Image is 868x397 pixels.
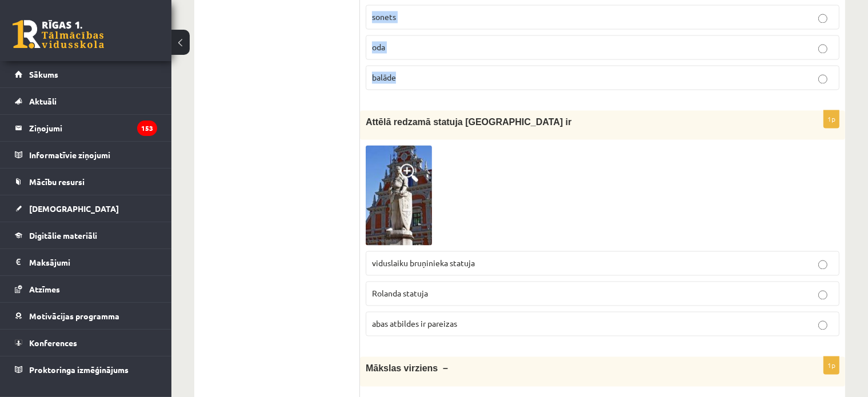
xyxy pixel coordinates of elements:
input: sonets [818,14,827,23]
span: abas atbildes ir pareizas [372,319,457,329]
span: Atzīmes [29,284,60,294]
span: Attēlā redzamā statuja [GEOGRAPHIC_DATA] ir [366,118,571,127]
input: oda [818,45,827,54]
span: viduslaiku bruņinieka statuja [372,258,475,268]
span: [DEMOGRAPHIC_DATA] [29,203,119,214]
a: Maksājumi [15,249,157,275]
span: Digitālie materiāli [29,230,97,240]
span: Mākslas virziens – [366,364,448,374]
a: Aktuāli [15,88,157,114]
legend: Maksājumi [29,249,157,275]
a: Digitālie materiāli [15,222,157,248]
p: 1p [823,110,839,129]
span: balāde [372,73,396,83]
a: Ziņojumi153 [15,115,157,141]
a: Motivācijas programma [15,303,157,329]
legend: Informatīvie ziņojumi [29,142,157,168]
input: viduslaiku bruņinieka statuja [818,260,827,270]
a: Atzīmes [15,276,157,302]
span: Proktoringa izmēģinājums [29,364,129,375]
span: sonets [372,12,396,22]
legend: Ziņojumi [29,115,157,141]
input: balāde [818,75,827,84]
span: Rolanda statuja [372,288,428,299]
img: 1.jpg [366,146,432,246]
input: Rolanda statuja [818,291,827,300]
span: Sākums [29,69,58,79]
input: abas atbildes ir pareizas [818,321,827,330]
i: 153 [137,121,157,136]
span: Motivācijas programma [29,311,119,321]
span: Konferences [29,338,77,348]
a: Mācību resursi [15,169,157,195]
span: oda [372,42,385,53]
a: Informatīvie ziņojumi [15,142,157,168]
a: Proktoringa izmēģinājums [15,356,157,383]
a: Rīgas 1. Tālmācības vidusskola [13,20,104,49]
a: [DEMOGRAPHIC_DATA] [15,195,157,222]
span: Aktuāli [29,96,57,106]
span: Mācību resursi [29,177,85,187]
p: 1p [823,356,839,375]
a: Sākums [15,61,157,87]
a: Konferences [15,330,157,356]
